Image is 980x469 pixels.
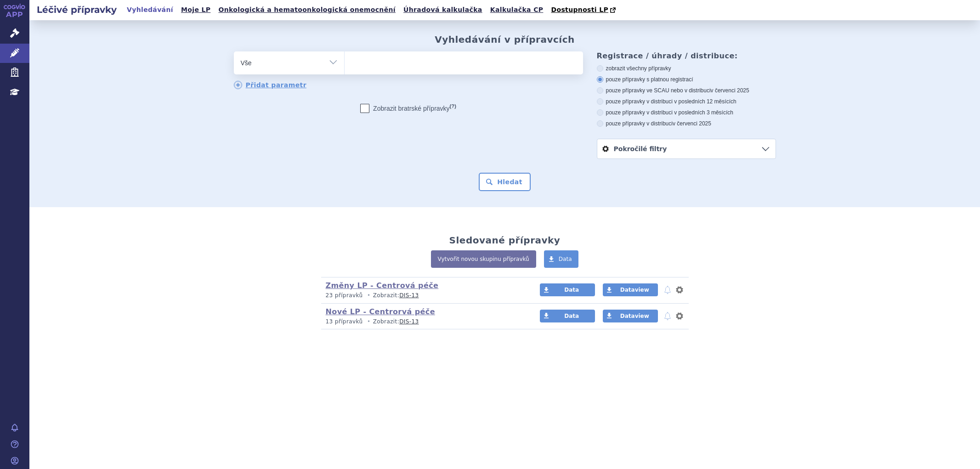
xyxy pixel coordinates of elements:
button: nastavení [675,311,684,322]
span: 13 přípravků [326,318,363,325]
a: Úhradová kalkulačka [401,4,485,16]
span: Dataview [620,287,649,293]
i: • [365,318,373,326]
label: pouze přípravky ve SCAU nebo v distribuci [597,87,776,94]
a: Vyhledávání [124,4,176,16]
p: Zobrazit: [326,292,523,299]
a: DIS-13 [399,292,419,299]
i: • [365,292,373,299]
a: Vytvořit novou skupinu přípravků [431,250,536,268]
label: pouze přípravky v distribuci v posledních 12 měsících [597,98,776,105]
button: nastavení [675,284,684,295]
a: DIS-13 [399,318,419,325]
a: Nové LP - Centrorvá péče [326,307,435,316]
h3: Registrace / úhrady / distribuce: [597,51,776,60]
a: Data [540,283,595,296]
span: Data [564,287,579,293]
a: Dostupnosti LP [548,4,620,17]
button: notifikace [663,311,672,322]
a: Data [540,310,595,322]
a: Přidat parametr [234,81,307,89]
button: notifikace [663,284,672,295]
h2: Vyhledávání v přípravcích [435,34,575,45]
abbr: (?) [450,103,456,109]
span: Data [559,256,572,262]
span: Dataview [620,313,649,319]
span: 23 přípravků [326,292,363,299]
h2: Sledované přípravky [449,235,561,246]
span: v červenci 2025 [711,87,749,94]
button: Hledat [479,173,531,191]
h2: Léčivé přípravky [29,3,124,16]
span: Data [564,313,579,319]
label: pouze přípravky v distribuci v posledních 3 měsících [597,109,776,116]
a: Kalkulačka CP [487,4,546,16]
p: Zobrazit: [326,318,523,326]
a: Dataview [603,310,658,322]
label: Zobrazit bratrské přípravky [360,104,456,113]
a: Změny LP - Centrová péče [326,281,439,290]
label: pouze přípravky v distribuci [597,120,776,127]
a: Dataview [603,283,658,296]
label: pouze přípravky s platnou registrací [597,76,776,83]
span: v červenci 2025 [673,120,711,127]
a: Data [544,250,579,268]
span: Dostupnosti LP [551,6,608,13]
a: Pokročilé filtry [597,139,776,158]
a: Onkologická a hematoonkologická onemocnění [215,4,398,16]
label: zobrazit všechny přípravky [597,65,776,72]
a: Moje LP [178,4,213,16]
